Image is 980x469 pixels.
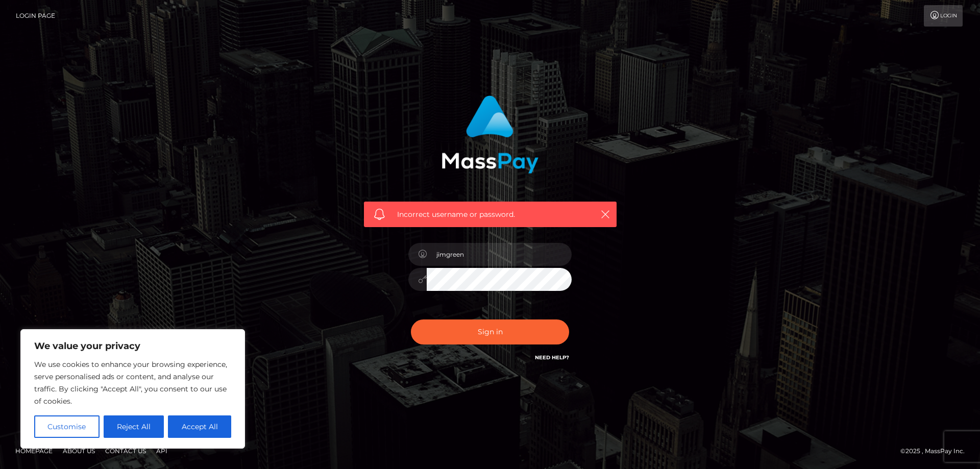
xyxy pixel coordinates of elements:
a: Homepage [11,443,57,459]
a: Need Help? [535,354,569,361]
a: Login [924,5,963,27]
a: About Us [59,443,99,459]
div: © 2025 , MassPay Inc. [900,446,972,457]
p: We value your privacy [34,340,231,352]
img: MassPay Login [442,95,538,174]
button: Customise [34,415,100,438]
a: Login Page [16,5,55,27]
a: API [152,443,171,459]
div: We value your privacy [20,329,245,449]
button: Sign in [411,319,569,344]
a: Contact Us [101,443,150,459]
button: Reject All [104,415,164,438]
p: We use cookies to enhance your browsing experience, serve personalised ads or content, and analys... [34,358,231,407]
button: Accept All [168,415,231,438]
input: Username... [427,243,572,266]
span: Incorrect username or password. [397,209,583,220]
